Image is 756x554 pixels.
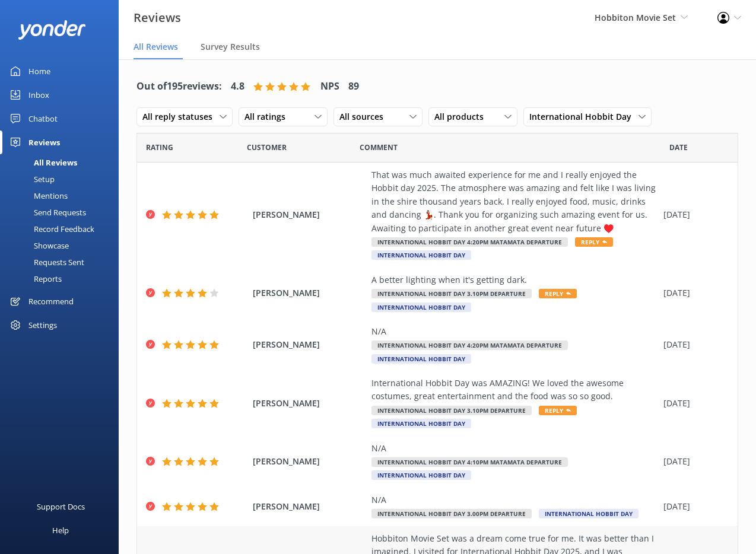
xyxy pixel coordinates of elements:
span: International Hobbit Day [371,303,471,312]
div: Send Requests [7,204,86,221]
div: N/A [371,493,657,507]
span: Date [669,142,688,153]
span: Reply [539,289,577,298]
span: International Hobbit Day 3.00pm Departure [371,509,532,518]
a: Reports [7,270,119,287]
div: [DATE] [663,286,723,300]
span: Hobbiton Movie Set [595,12,676,23]
span: International Hobbit Day [371,470,471,480]
div: Reports [7,270,62,287]
div: [DATE] [663,500,723,513]
span: Survey Results [201,41,260,53]
span: International Hobbit Day [371,354,471,364]
span: Date [247,142,287,153]
a: Showcase [7,237,119,254]
h4: NPS [320,79,339,94]
div: N/A [371,442,657,455]
a: Mentions [7,187,119,204]
img: yonder-white-logo.png [18,20,86,40]
span: Date [146,142,173,153]
a: All Reviews [7,154,119,171]
div: Record Feedback [7,221,94,237]
span: International Hobbit Day 4:20pm Matamata Departure [371,340,568,350]
a: Requests Sent [7,254,119,270]
div: Home [28,59,50,83]
div: Help [52,518,69,542]
a: Record Feedback [7,221,119,237]
span: [PERSON_NAME] [253,338,366,351]
div: International Hobbit Day was AMAZING! We loved the awesome costumes, great entertainment and the ... [371,377,657,403]
span: Reply [575,237,613,247]
span: [PERSON_NAME] [253,397,366,410]
div: Requests Sent [7,254,84,270]
h3: Reviews [134,8,181,27]
span: International Hobbit Day [529,110,639,123]
div: A better lighting when it's getting dark. [371,273,657,286]
a: Setup [7,171,119,187]
span: International Hobbit Day 4:20pm Matamata Departure [371,237,568,247]
span: [PERSON_NAME] [253,455,366,468]
div: Recommend [28,289,74,313]
a: Send Requests [7,204,119,221]
span: All sources [339,110,390,123]
span: [PERSON_NAME] [253,286,366,300]
div: Showcase [7,237,69,254]
div: [DATE] [663,397,723,410]
span: [PERSON_NAME] [253,208,366,221]
div: Inbox [28,83,49,107]
span: Question [360,142,398,153]
span: International Hobbit Day 3.10pm Departure [371,289,532,298]
div: [DATE] [663,338,723,351]
span: Reply [539,406,577,415]
span: International Hobbit Day [539,509,639,518]
div: Reviews [28,130,60,154]
div: All Reviews [7,154,77,171]
span: All ratings [244,110,293,123]
div: [DATE] [663,455,723,468]
div: Support Docs [37,495,85,518]
div: Setup [7,171,55,187]
span: International Hobbit Day [371,250,471,260]
div: Mentions [7,187,68,204]
span: International Hobbit Day 4:10pm Matamata Departure [371,457,568,467]
h4: 4.8 [231,79,244,94]
span: [PERSON_NAME] [253,500,366,513]
div: N/A [371,325,657,338]
span: International Hobbit Day [371,419,471,428]
div: Settings [28,313,57,337]
span: All Reviews [134,41,178,53]
div: Chatbot [28,107,58,130]
div: That was much awaited experience for me and I really enjoyed the Hobbit day 2025. The atmosphere ... [371,168,657,235]
h4: 89 [348,79,359,94]
div: [DATE] [663,208,723,221]
span: All products [434,110,491,123]
span: International Hobbit Day 3.10pm Departure [371,406,532,415]
span: All reply statuses [142,110,220,123]
h4: Out of 195 reviews: [136,79,222,94]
